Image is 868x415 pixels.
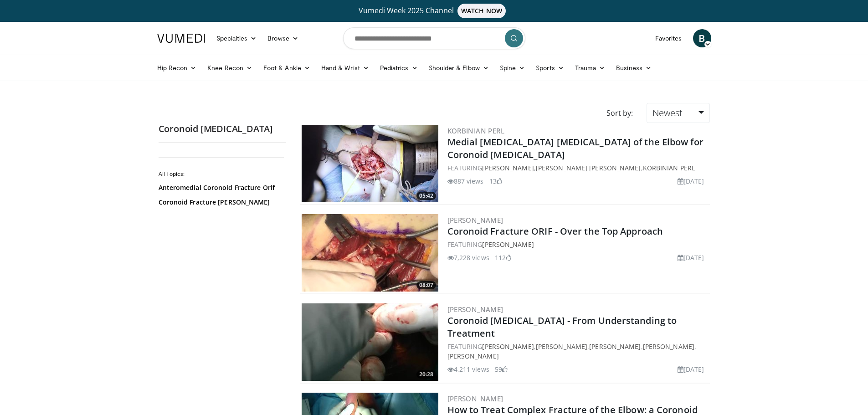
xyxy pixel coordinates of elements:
[157,34,205,43] img: VuMedi Logo
[495,253,511,262] li: 112
[447,394,503,403] a: [PERSON_NAME]
[447,314,677,339] a: Coronoid [MEDICAL_DATA] - From Understanding to Treatment
[262,29,304,47] a: Browse
[423,59,494,77] a: Shoulder & Elbow
[447,342,708,361] div: FEATURING , , , ,
[536,164,641,172] a: [PERSON_NAME] [PERSON_NAME]
[416,281,436,289] span: 08:07
[302,125,438,202] a: 05:42
[482,164,534,172] a: [PERSON_NAME]
[416,192,436,200] span: 05:42
[447,225,663,237] a: Coronoid Fracture ORIF - Over the Top Approach
[530,59,570,77] a: Sports
[570,59,611,77] a: Trauma
[489,176,502,186] li: 13
[202,59,258,77] a: Knee Recon
[494,59,530,77] a: Spine
[159,123,286,135] h2: Coronoid [MEDICAL_DATA]
[482,342,534,351] a: [PERSON_NAME]
[650,29,688,47] a: Favorites
[643,164,695,172] a: Korbinian Perl
[302,303,438,381] a: 20:28
[316,59,375,77] a: Hand & Wrist
[302,303,438,381] img: c7ca1d34-84d2-4dfd-88ce-5a0edc77490b.300x170_q85_crop-smart_upscale.jpg
[447,126,505,135] a: Korbinian Perl
[652,107,683,119] span: Newest
[647,103,709,123] a: Newest
[600,103,640,123] div: Sort by:
[211,29,262,47] a: Specialties
[152,59,202,77] a: Hip Recon
[643,342,694,351] a: [PERSON_NAME]
[693,29,711,47] a: B
[302,214,438,292] img: 4eb5ccb2-89b1-41b3-a9cd-71aa6b108fbb.300x170_q85_crop-smart_upscale.jpg
[678,253,704,262] li: [DATE]
[159,198,282,207] a: Coronoid Fracture [PERSON_NAME]
[343,27,525,49] input: Search topics, interventions
[447,176,484,186] li: 887 views
[447,305,503,314] a: [PERSON_NAME]
[495,364,508,374] li: 59
[416,370,436,379] span: 20:28
[447,240,708,249] div: FEATURING
[482,240,534,249] a: [PERSON_NAME]
[159,183,282,192] a: Anteromedial Coronoid Fracture Orif
[447,352,499,360] a: [PERSON_NAME]
[678,176,704,186] li: [DATE]
[258,59,316,77] a: Foot & Ankle
[678,364,704,374] li: [DATE]
[447,136,704,161] a: Medial [MEDICAL_DATA] [MEDICAL_DATA] of the Elbow for Coronoid [MEDICAL_DATA]
[302,214,438,292] a: 08:07
[447,364,489,374] li: 4,211 views
[159,170,284,178] h2: All Topics:
[457,4,506,18] span: WATCH NOW
[302,125,438,202] img: 3bdbf933-769d-4025-a0b0-14e0145b0950.300x170_q85_crop-smart_upscale.jpg
[447,253,489,262] li: 7,228 views
[447,215,503,225] a: [PERSON_NAME]
[611,59,657,77] a: Business
[447,163,708,173] div: FEATURING , ,
[536,342,587,351] a: [PERSON_NAME]
[159,4,710,18] a: Vumedi Week 2025 ChannelWATCH NOW
[589,342,641,351] a: [PERSON_NAME]
[375,59,423,77] a: Pediatrics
